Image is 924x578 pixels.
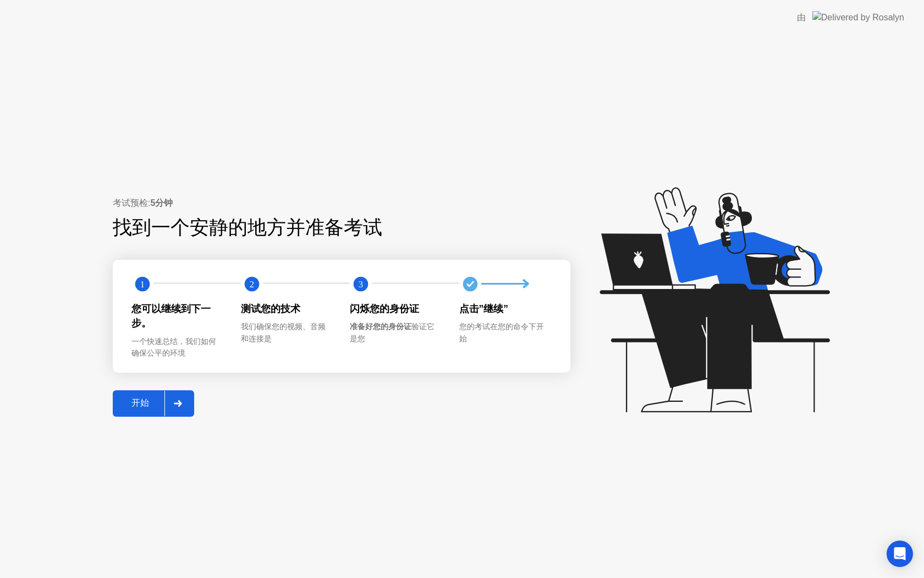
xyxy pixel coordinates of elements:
div: 点击”继续” [459,302,551,316]
div: 您的考试在您的命令下开始 [459,321,551,345]
div: 验证它是您 [350,321,442,345]
div: 闪烁您的身份证 [350,302,442,316]
div: Open Intercom Messenger [887,541,913,567]
text: 1 [140,279,145,290]
div: 考试预检: [113,197,570,210]
div: 找到一个安静的地方并准备考试 [113,213,501,242]
div: 一个快速总结，我们如何确保公平的环境 [131,336,223,359]
div: 测试您的技术 [241,302,333,316]
b: 准备好您的身份证 [350,322,411,331]
div: 开始 [116,397,164,409]
div: 您可以继续到下一步。 [131,302,223,331]
div: 我们确保您的视频、音频和连接是 [241,321,333,345]
text: 3 [359,279,363,290]
img: Delivered by Rosalyn [812,11,904,24]
div: 由 [797,11,806,24]
b: 5分钟 [150,198,173,208]
text: 2 [249,279,254,290]
button: 开始 [113,390,194,417]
